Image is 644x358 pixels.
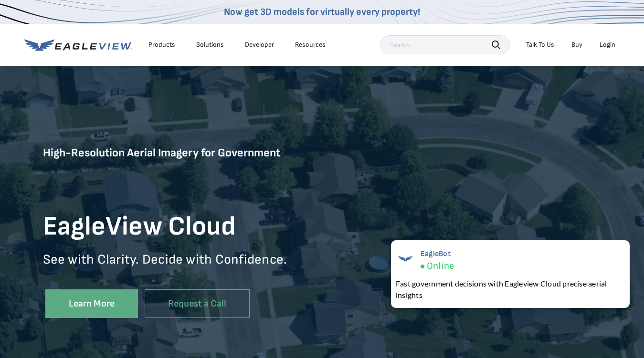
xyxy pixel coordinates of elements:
[196,41,224,49] div: Solutions
[600,41,615,49] div: Login
[43,251,322,282] p: See with Clarity. Decide with Confidence.
[396,249,415,268] img: EagleBot
[43,210,322,244] h1: EagleView Cloud
[45,289,138,318] a: Learn More
[145,289,250,318] a: Request a Call
[148,41,175,49] div: Products
[421,249,454,258] span: EagleBot
[427,260,454,272] span: Online
[224,6,420,18] a: Now get 3D models for virtually every property!
[43,145,322,203] h5: High-Resolution Aerial Imagery for Government
[245,41,274,49] a: Developer
[571,41,582,49] a: Buy
[380,35,510,54] input: Search
[526,41,554,49] div: Talk To Us
[322,156,602,314] iframe: Eagleview Cloud Overview
[295,41,326,49] div: Resources
[396,278,625,301] div: Fast government decisions with Eagleview Cloud precise aerial insights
